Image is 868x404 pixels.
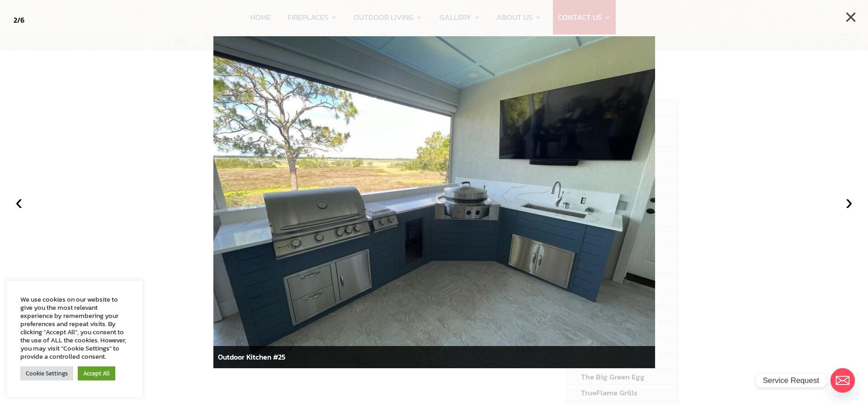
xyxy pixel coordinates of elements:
[9,192,29,212] button: ‹
[213,346,655,368] div: Outdoor Kitchen #25
[839,192,859,212] button: ›
[20,14,24,25] span: 6
[20,366,73,380] a: Cookie Settings
[78,366,115,380] a: Accept All
[14,14,17,25] span: 2
[20,295,129,361] div: We use cookies on our website to give you the most relevant experience by remembering your prefer...
[830,368,855,393] a: Email
[213,36,655,368] img: 2024odkb.jpg
[841,7,861,27] button: ×
[14,14,24,27] div: /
